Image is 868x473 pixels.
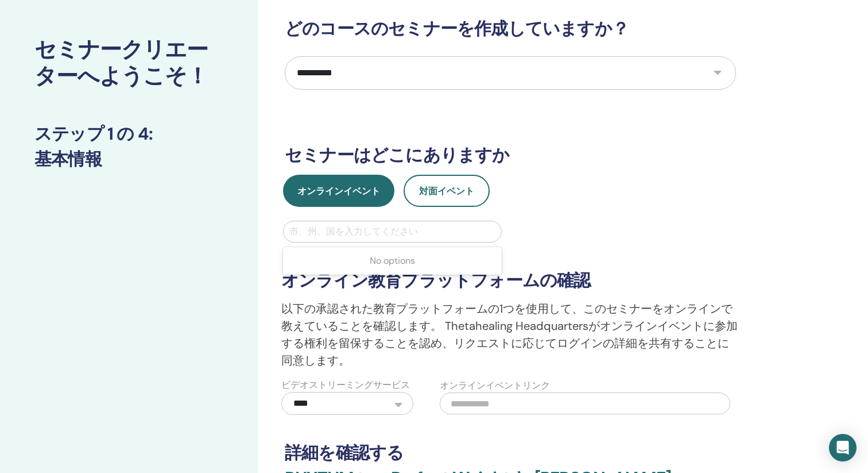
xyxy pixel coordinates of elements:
h3: セミナーはどこにありますか [285,145,736,166]
h3: ステップ 1 の 4 : [34,124,224,144]
p: 以下の承認された教育プラットフォームの1つを使用して、このセミナーをオンラインで教えていることを確認します。 Thetahealing Headquartersがオンラインイベントに参加する権利... [281,300,739,369]
label: オンラインイベントリンク [440,379,550,393]
button: オンラインイベント [283,175,394,207]
h3: どのコースのセミナーを作成していますか？ [285,18,736,39]
h3: 詳細を確認する [285,443,736,463]
span: オンラインイベント [297,185,380,197]
h2: セミナークリエーターへようこそ！ [34,37,224,89]
label: ビデオストリーミングサービス [281,378,410,392]
button: 対面イベント [404,175,490,207]
span: 対面イベント [419,185,474,197]
h3: 基本情報 [34,149,224,170]
div: No options [283,249,502,272]
div: Open Intercom Messenger [829,434,857,462]
h3: オンライン教育プラットフォームの確認 [281,270,739,291]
